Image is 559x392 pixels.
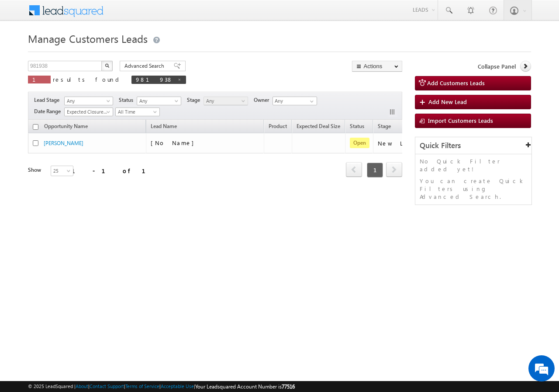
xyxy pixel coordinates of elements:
[415,137,531,154] div: Quick Filters
[124,62,167,70] span: Advanced Search
[346,163,362,177] a: prev
[297,123,340,129] span: Expected Deal Size
[28,31,148,45] span: Manage Customers Leads
[204,97,248,105] a: Any
[51,166,73,176] a: 25
[386,162,402,177] span: next
[352,61,402,72] button: Actions
[32,76,46,83] span: 1
[254,96,273,104] span: Owner
[428,98,467,105] span: Add New Lead
[72,166,156,176] div: 1 - 1 of 1
[28,382,295,391] span: © 2025 LeadSquared | | | | |
[65,97,110,105] span: Any
[116,108,157,116] span: All Time
[195,383,295,390] span: Your Leadsquared Account Number is
[273,97,317,105] input: Type to Search
[137,97,179,105] span: Any
[386,163,402,177] a: next
[367,163,383,177] span: 1
[305,97,316,106] a: Show All Items
[420,177,527,201] p: You can create Quick Filters using Advanced Search.
[34,108,64,115] span: Date Range
[51,167,74,175] span: 25
[427,79,485,87] span: Add Customers Leads
[137,97,181,105] a: Any
[378,139,421,147] div: New Lead
[282,383,295,390] span: 77516
[125,383,159,389] a: Terms of Service
[105,63,109,68] img: Search
[53,76,122,83] span: results found
[65,108,110,116] span: Expected Closure Date
[373,121,395,133] a: Stage
[146,121,181,133] span: Lead Name
[64,97,113,105] a: Any
[44,140,83,146] a: [PERSON_NAME]
[346,162,362,177] span: prev
[345,121,369,133] a: Status
[76,383,88,389] a: About
[204,97,245,105] span: Any
[136,76,173,83] span: 981938
[33,124,38,130] input: Check all records
[269,123,287,129] span: Product
[44,123,88,129] span: Opportunity Name
[119,96,137,104] span: Status
[161,383,194,389] a: Acceptable Use
[187,96,204,104] span: Stage
[90,383,124,389] a: Contact Support
[40,121,92,133] a: Opportunity Name
[151,139,198,146] span: [No Name]
[64,108,113,116] a: Expected Closure Date
[350,138,369,148] span: Open
[28,166,44,174] div: Show
[420,157,527,173] p: No Quick Filter added yet!
[34,96,63,104] span: Lead Stage
[292,121,345,133] a: Expected Deal Size
[428,117,493,124] span: Import Customers Leads
[378,123,391,129] span: Stage
[115,108,160,116] a: All Time
[478,62,516,70] span: Collapse Panel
